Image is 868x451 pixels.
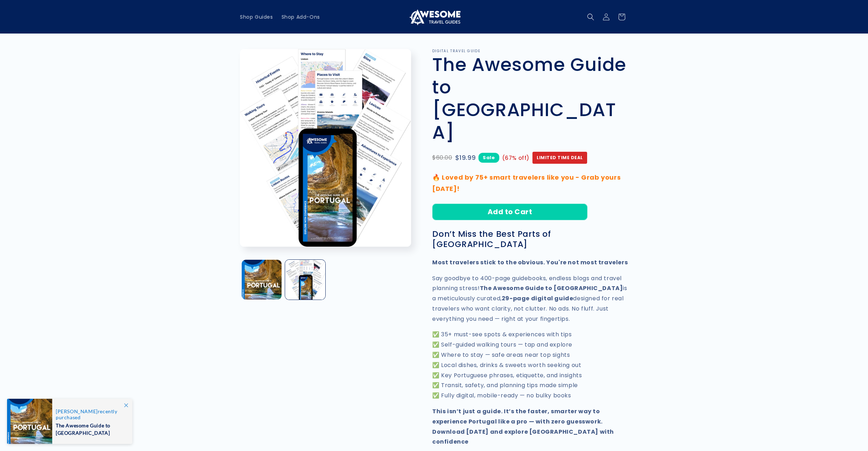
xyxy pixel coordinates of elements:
a: Shop Guides [236,10,277,24]
span: Shop Guides [240,14,273,20]
button: Add to Cart [432,204,587,220]
p: DIGITAL TRAVEL GUIDE [432,49,628,53]
span: Shop Add-Ons [282,14,320,20]
strong: This isn’t just a guide. It’s the faster, smarter way to experience Portugal like a pro — with ze... [432,407,614,446]
strong: 29-page digital guide [502,294,573,302]
h3: Don’t Miss the Best Parts of [GEOGRAPHIC_DATA] [432,229,628,249]
span: Limited Time Deal [532,152,587,164]
span: $19.99 [455,152,476,163]
strong: The Awesome Guide to [GEOGRAPHIC_DATA] [480,284,623,292]
p: ✅ 35+ must-see spots & experiences with tips ✅ Self-guided walking tours — tap and explore ✅ Wher... [432,330,628,401]
span: $60.00 [432,153,452,163]
summary: Search [583,9,598,25]
span: recently purchased [56,408,125,420]
h1: The Awesome Guide to [GEOGRAPHIC_DATA] [432,53,628,144]
a: Awesome Travel Guides [405,6,463,28]
span: The Awesome Guide to [GEOGRAPHIC_DATA] [56,420,125,437]
img: Awesome Travel Guides [408,8,460,25]
p: Say goodbye to 400-page guidebooks, endless blogs and travel planning stress! is a meticulously c... [432,273,628,324]
media-gallery: Gallery Viewer [240,49,415,301]
span: (67% off) [502,153,530,163]
span: Sale [478,153,499,162]
p: 🔥 Loved by 75+ smart travelers like you - Grab yours [DATE]! [432,172,628,195]
button: Load image 2 in gallery view [285,260,325,300]
button: Load image 1 in gallery view [242,260,282,300]
strong: Most travelers stick to the obvious. You're not most travelers [432,258,628,266]
a: Shop Add-Ons [277,10,324,24]
span: [PERSON_NAME] [56,408,98,414]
